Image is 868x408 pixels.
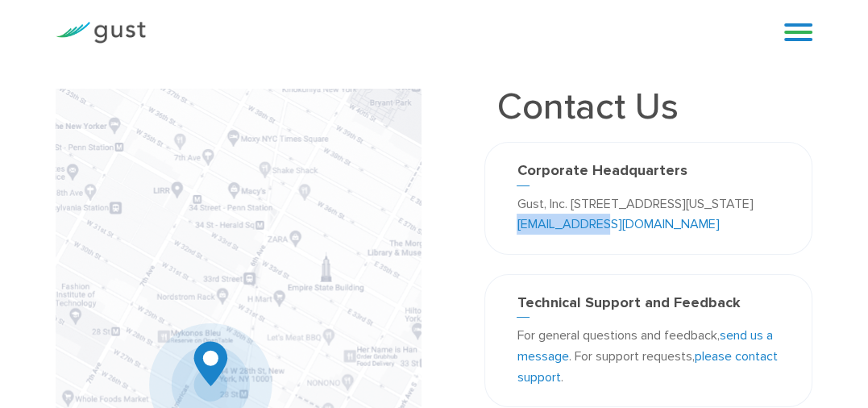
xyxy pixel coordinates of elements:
a: [EMAIL_ADDRESS][DOMAIN_NAME] [517,216,719,231]
h3: Technical Support and Feedback [517,294,780,318]
h1: Contact Us [484,89,690,126]
a: send us a message [517,327,772,364]
p: For general questions and feedback, . For support requests, . [517,325,780,387]
h3: Corporate Headquarters [517,162,780,186]
img: Gust Logo [56,22,146,44]
a: please contact support [517,348,777,385]
p: Gust, Inc. [STREET_ADDRESS][US_STATE] [517,194,780,235]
